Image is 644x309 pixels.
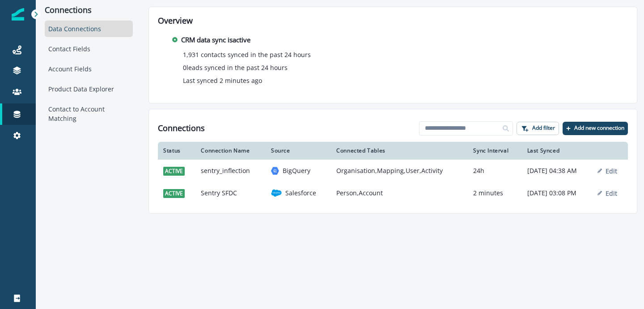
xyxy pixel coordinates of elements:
p: [DATE] 03:08 PM [527,189,587,198]
a: activeSentry SFDCsalesforceSalesforcePerson,Account2 minutes[DATE] 03:08 PMEdit [158,182,628,204]
td: Person,Account [331,182,468,204]
p: CRM data sync is active [181,35,250,45]
div: Last Synced [527,147,587,154]
span: active [163,167,185,176]
button: Edit [597,167,617,175]
h1: Connections [158,124,205,133]
div: Status [163,147,190,154]
div: Contact to Account Matching [45,101,133,127]
p: Salesforce [285,189,316,198]
button: Edit [597,189,617,198]
div: Account Fields [45,61,133,77]
p: Add new connection [574,125,624,131]
div: Connected Tables [336,147,462,154]
p: Edit [606,167,617,175]
button: Add new connection [563,122,628,135]
p: Add filter [532,125,555,131]
td: Sentry SFDC [195,182,266,204]
span: active [163,189,185,198]
p: Edit [606,189,617,198]
h2: Overview [158,16,628,26]
button: Add filter [517,122,559,135]
p: Connections [45,5,133,15]
p: [DATE] 04:38 AM [527,166,587,175]
div: Product Data Explorer [45,81,133,97]
p: 0 leads synced in the past 24 hours [183,63,288,72]
td: 24h [468,160,521,182]
a: activesentry_inflectionbigqueryBigQueryOrganisation,Mapping,User,Activity24h[DATE] 04:38 AMEdit [158,160,628,182]
p: BigQuery [283,166,310,175]
div: Source [271,147,326,154]
td: Organisation,Mapping,User,Activity [331,160,468,182]
img: salesforce [271,188,282,198]
img: Inflection [12,8,24,21]
td: sentry_inflection [195,160,266,182]
img: bigquery [271,167,279,175]
p: Last synced 2 minutes ago [183,76,262,85]
div: Data Connections [45,21,133,37]
div: Contact Fields [45,41,133,57]
p: 1,931 contacts synced in the past 24 hours [183,50,311,59]
div: Sync Interval [473,147,516,154]
div: Connection Name [201,147,260,154]
td: 2 minutes [468,182,521,204]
